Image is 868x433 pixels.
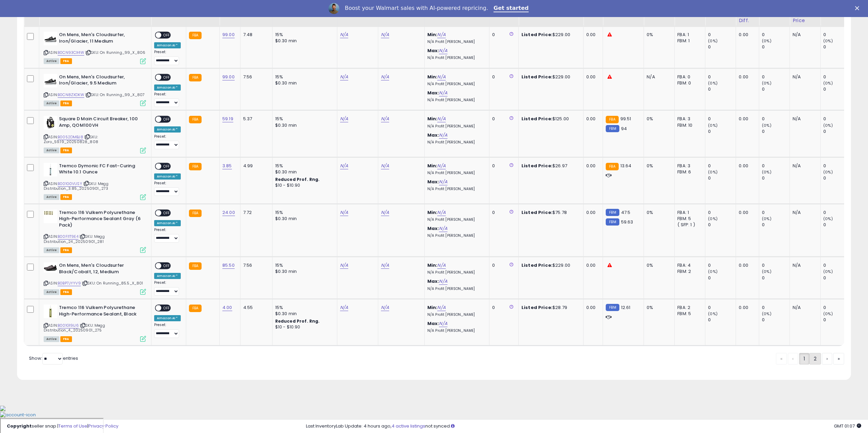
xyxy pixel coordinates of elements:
div: 0 [708,163,736,169]
p: N/A Profit [PERSON_NAME] [427,98,484,103]
b: Max: [427,225,439,232]
span: All listings currently available for purchase on Amazon [44,148,59,153]
div: 7.72 [243,210,267,216]
b: Min: [427,74,438,80]
p: N/A Profit [PERSON_NAME] [427,217,484,222]
div: 0 [762,262,790,268]
div: ASIN: [44,210,146,252]
div: 0 [762,210,790,216]
span: All listings currently available for purchase on Amazon [44,289,59,295]
span: | SKU: Megg Distribution_3.85_20250901_273 [44,181,108,191]
b: Listed Price: [521,262,553,268]
div: 0% [647,305,669,311]
div: 0% [647,32,669,38]
div: 0 [823,128,851,135]
div: 0% [647,210,669,216]
small: FBA [189,210,202,217]
p: N/A Profit [PERSON_NAME] [427,124,484,129]
a: N/A [381,304,389,311]
div: 0 [762,86,790,92]
span: 94 [621,125,627,132]
div: $125.00 [521,116,578,122]
div: N/A [793,210,815,216]
b: Listed Price: [521,31,553,38]
div: 0 [762,163,790,169]
div: $0.30 min [275,311,332,317]
span: | SKU: Megg Distribution_24_20250901_281 [44,234,105,244]
a: N/A [381,31,389,38]
div: Amazon AI * [154,126,181,133]
b: On Mens, Men's Cloudsurfer Black/Cobalt, 12, Medium [59,262,142,277]
img: 41koTvGLCQL._SL40_.jpg [44,210,57,223]
small: (0%) [762,123,771,128]
b: Listed Price: [521,163,553,169]
div: 15% [275,262,332,268]
small: (0%) [823,311,833,316]
div: FBA: 1 [677,210,700,216]
div: N/A [647,74,669,80]
div: ASIN: [44,163,146,199]
div: FBA: 3 [677,116,700,122]
div: 0 [823,44,851,50]
b: Min: [427,209,438,216]
div: 0.00 [739,116,754,122]
div: 0.00 [586,262,598,268]
div: 0 [823,210,851,216]
a: N/A [340,31,348,38]
small: FBA [606,163,618,170]
a: N/A [439,132,447,139]
div: ASIN: [44,305,146,341]
b: Max: [427,278,439,284]
b: Max: [427,47,439,54]
img: 31ZwzqwyeOL._SL40_.jpg [44,74,57,88]
div: 0 [492,74,513,80]
div: $0.30 min [275,80,332,86]
div: FBM: 10 [677,122,700,128]
div: 0 [762,116,790,122]
span: FBA [60,289,72,295]
div: 0% [647,262,669,268]
div: $0.30 min [275,169,332,175]
small: FBA [189,32,202,39]
img: 41uRO4FfXJL._SL40_.jpg [44,262,57,273]
small: (0%) [823,169,833,175]
div: 0% [647,163,669,169]
a: N/A [381,163,389,169]
a: 85.50 [222,262,235,269]
div: 0.00 [739,262,754,268]
div: 0 [492,163,513,169]
a: B0052DMBJ8 [58,134,83,140]
a: 99.00 [222,74,235,80]
span: 59.63 [621,219,633,225]
div: $0.30 min [275,268,332,275]
div: 0 [823,175,851,181]
a: N/A [340,304,348,311]
a: N/A [340,262,348,269]
b: Listed Price: [521,304,553,311]
small: (0%) [708,123,718,128]
div: 0 [708,305,736,311]
div: 0 [708,44,736,50]
div: 0 [708,210,736,216]
b: Min: [427,163,438,169]
div: N/A [793,262,815,268]
div: FBM: 5 [677,216,700,222]
div: 0.00 [739,210,754,216]
div: Amazon AI * [154,273,181,279]
a: N/A [439,278,447,285]
div: Amazon AI * [154,42,181,48]
img: 31lsC90IUxL._SL40_.jpg [44,305,57,318]
div: 0.00 [586,305,598,311]
a: N/A [437,209,445,216]
b: Tremco Dymonic FC Fast-Curing White 10.1 Ounce [59,163,142,177]
small: (0%) [708,216,718,221]
div: 0 [492,262,513,268]
div: 0 [708,32,736,38]
div: $0.30 min [275,122,332,128]
p: N/A Profit [PERSON_NAME] [427,82,484,87]
div: Preset: [154,280,181,296]
div: N/A [793,116,815,122]
div: 0 [762,32,790,38]
small: (0%) [708,38,718,44]
b: Min: [427,304,438,311]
